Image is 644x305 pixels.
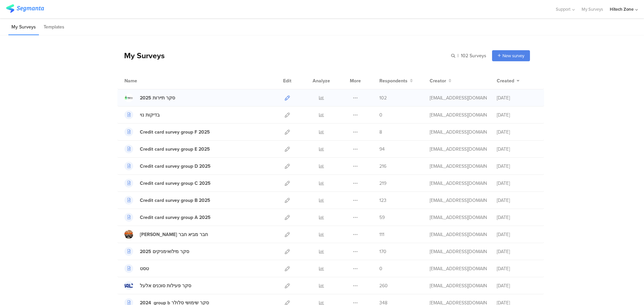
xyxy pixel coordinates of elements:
div: My Surveys [117,50,165,61]
div: [DATE] [497,282,537,289]
a: Credit card survey group B 2025 [124,196,210,205]
div: miri.gz@htzone.co.il [430,180,487,187]
div: סקר פעילות סוכנים אלעל [140,282,191,289]
a: [PERSON_NAME] חבר מביא חבר [124,230,208,239]
span: Support [556,6,571,12]
div: Credit card survey group A 2025 [140,214,211,221]
span: Respondents [379,77,408,84]
div: [DATE] [497,197,537,204]
div: miri.gz@htzone.co.il [430,163,487,170]
div: Name [124,77,165,84]
a: סקר מילואימניקים 2025 [124,247,189,256]
div: Credit card survey group C 2025 [140,180,211,187]
div: Credit card survey group F 2025 [140,129,210,136]
span: 59 [379,214,385,221]
div: [DATE] [497,146,537,153]
button: Creator [430,77,451,84]
div: miri.gz@htzone.co.il [430,129,487,136]
div: miri.gz@htzone.co.il [430,282,487,289]
a: טסט [124,264,149,273]
span: 0 [379,265,382,272]
div: miri.gz@htzone.co.il [430,197,487,204]
li: Templates [41,19,67,35]
div: בדיקות נוי [140,111,160,119]
span: 0 [379,111,382,119]
div: miri.gz@htzone.co.il [430,265,487,272]
span: 216 [379,163,386,170]
div: [DATE] [497,180,537,187]
span: 8 [379,129,382,136]
div: [DATE] [497,214,537,221]
span: New survey [502,53,524,59]
div: [DATE] [497,248,537,255]
div: Credit card survey group D 2025 [140,163,211,170]
span: | [457,52,460,59]
div: Edit [280,72,294,89]
div: סקר תיירות 2025 [140,94,175,101]
div: Analyze [311,72,331,89]
div: miri.gz@htzone.co.il [430,248,487,255]
button: Created [497,77,520,84]
div: טסט [140,265,149,272]
div: [DATE] [497,231,537,238]
a: Credit card survey group A 2025 [124,213,211,222]
div: miri.gz@htzone.co.il [430,111,487,119]
div: [DATE] [497,163,537,170]
span: Creator [430,77,446,84]
span: 102 Surveys [461,52,486,59]
div: [DATE] [497,265,537,272]
a: Credit card survey group D 2025 [124,162,211,170]
a: סקר תיירות 2025 [124,93,175,102]
div: סקר חבר מביא חבר [140,231,208,238]
span: 170 [379,248,386,255]
span: 123 [379,197,386,204]
div: miri.gz@htzone.co.il [430,214,487,221]
a: סקר פעילות סוכנים אלעל [124,281,191,290]
button: Respondents [379,77,413,84]
div: miri.gz@htzone.co.il [430,94,487,101]
img: segmanta logo [6,4,44,13]
div: סקר מילואימניקים 2025 [140,248,189,255]
div: [DATE] [497,94,537,101]
div: Credit card survey group B 2025 [140,197,210,204]
div: Credit card survey group E 2025 [140,146,210,153]
div: [DATE] [497,111,537,119]
div: [DATE] [497,129,537,136]
div: Hitech Zone [610,6,634,12]
span: 219 [379,180,386,187]
li: My Surveys [8,19,39,35]
a: Credit card survey group F 2025 [124,128,210,136]
span: 94 [379,146,385,153]
span: 102 [379,94,387,101]
div: miri.gz@htzone.co.il [430,146,487,153]
div: miri.gz@htzone.co.il [430,231,487,238]
span: 260 [379,282,388,289]
a: בדיקות נוי [124,110,160,119]
span: 111 [379,231,384,238]
a: Credit card survey group C 2025 [124,179,211,187]
span: Created [497,77,514,84]
a: Credit card survey group E 2025 [124,145,210,153]
div: More [348,72,363,89]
